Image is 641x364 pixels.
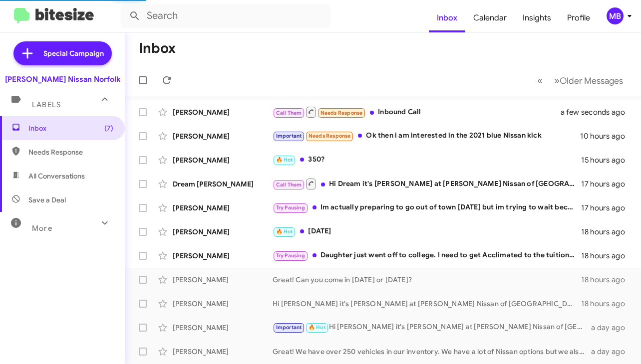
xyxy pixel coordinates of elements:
[429,3,465,32] a: Inbox
[598,7,630,24] button: MB
[465,3,515,32] a: Calendar
[28,147,113,157] span: Needs Response
[139,40,176,56] h1: Inbox
[581,155,633,165] div: 15 hours ago
[531,70,549,91] button: Previous
[173,299,273,309] div: [PERSON_NAME]
[548,70,629,91] button: Next
[273,226,581,237] div: [DATE]
[581,299,633,309] div: 18 hours ago
[276,228,293,235] span: 🔥 Hot
[573,107,633,117] div: a few seconds ago
[273,178,581,190] div: Hi Dream it's [PERSON_NAME] at [PERSON_NAME] Nissan of [GEOGRAPHIC_DATA]. Let’s make a deal! 🚗 Go...
[560,75,623,86] span: Older Messages
[13,41,112,65] a: Special Campaign
[309,133,351,139] span: Needs Response
[276,182,302,188] span: Call Them
[173,203,273,213] div: [PERSON_NAME]
[273,130,580,142] div: Ok then i am interested in the 2021 blue Nissan kick
[273,106,573,118] div: Inbound Call
[276,324,302,331] span: Important
[28,171,85,181] span: All Conversations
[559,3,598,32] a: Profile
[273,202,581,213] div: Im actually preparing to go out of town [DATE] but im trying to wait because i am working on my c...
[581,275,633,285] div: 18 hours ago
[591,347,633,357] div: a day ago
[554,74,560,87] span: »
[173,179,273,189] div: Dream [PERSON_NAME]
[276,252,305,259] span: Try Pausing
[537,74,543,87] span: «
[173,131,273,141] div: [PERSON_NAME]
[173,227,273,237] div: [PERSON_NAME]
[173,347,273,357] div: [PERSON_NAME]
[273,275,581,285] div: Great! Can you come in [DATE] or [DATE]?
[607,7,624,24] div: MB
[32,224,52,233] span: More
[273,250,581,261] div: Daughter just went off to college. I need to get Acclimated to the tuition. Before taking on anot...
[28,123,113,133] span: Inbox
[273,347,591,357] div: Great! We have over 250 vehicles in our inventory. We have a lot of Nissan options but we also wo...
[276,204,305,211] span: Try Pausing
[173,275,273,285] div: [PERSON_NAME]
[173,155,273,165] div: [PERSON_NAME]
[276,133,302,139] span: Important
[580,131,633,141] div: 10 hours ago
[276,110,302,116] span: Call Them
[581,179,633,189] div: 17 hours ago
[173,323,273,333] div: [PERSON_NAME]
[173,251,273,261] div: [PERSON_NAME]
[173,107,273,117] div: [PERSON_NAME]
[273,299,581,309] div: Hi [PERSON_NAME] it's [PERSON_NAME] at [PERSON_NAME] Nissan of [GEOGRAPHIC_DATA]. Let’s make a de...
[515,3,559,32] a: Insights
[532,70,629,91] nav: Page navigation example
[276,157,293,163] span: 🔥 Hot
[28,195,66,205] span: Save a Deal
[273,322,591,333] div: Hi [PERSON_NAME] it's [PERSON_NAME] at [PERSON_NAME] Nissan of [GEOGRAPHIC_DATA]. Let’s make a de...
[273,154,581,166] div: 350?
[581,203,633,213] div: 17 hours ago
[309,324,325,331] span: 🔥 Hot
[320,110,363,116] span: Needs Response
[5,74,120,84] div: [PERSON_NAME] Nissan Norfolk
[32,100,61,109] span: Labels
[581,227,633,237] div: 18 hours ago
[43,48,104,58] span: Special Campaign
[104,123,113,133] span: (7)
[121,4,330,28] input: Search
[591,323,633,333] div: a day ago
[581,251,633,261] div: 18 hours ago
